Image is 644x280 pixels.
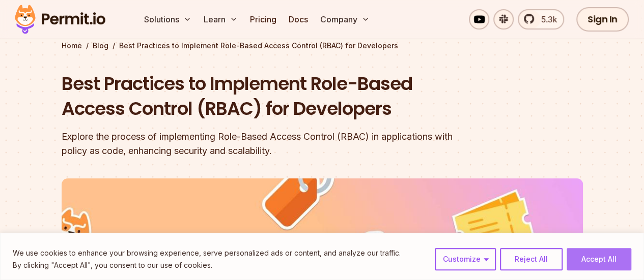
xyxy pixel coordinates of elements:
button: Customize [435,248,496,270]
div: / / [62,41,583,51]
div: Explore the process of implementing Role-Based Access Control (RBAC) in applications with policy ... [62,130,453,158]
a: 5.3k [518,9,564,29]
a: Blog [93,41,108,51]
img: Permit logo [10,2,110,37]
p: We use cookies to enhance your browsing experience, serve personalized ads or content, and analyz... [13,247,401,259]
button: Reject All [500,248,563,270]
a: Docs [285,9,312,29]
button: Company [316,9,374,29]
a: Pricing [246,9,281,29]
p: By clicking "Accept All", you consent to our use of cookies. [13,259,401,271]
span: 5.3k [535,13,557,25]
button: Accept All [567,248,631,270]
button: Learn [200,9,242,29]
button: Solutions [140,9,195,29]
h1: Best Practices to Implement Role-Based Access Control (RBAC) for Developers [62,71,453,121]
a: Sign In [576,7,629,32]
a: Home [62,41,82,51]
